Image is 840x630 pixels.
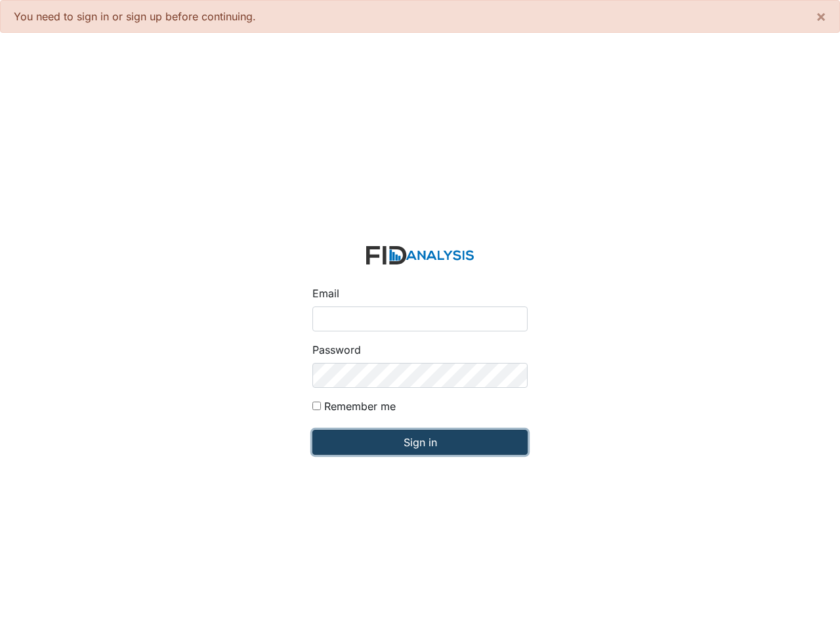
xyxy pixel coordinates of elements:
[312,285,339,301] label: Email
[312,430,528,455] input: Sign in
[312,342,361,358] label: Password
[803,1,839,32] button: ×
[366,246,474,265] img: logo-2fc8c6e3336f68795322cb6e9a2b9007179b544421de10c17bdaae8622450297.svg
[816,7,826,26] span: ×
[324,398,396,414] label: Remember me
